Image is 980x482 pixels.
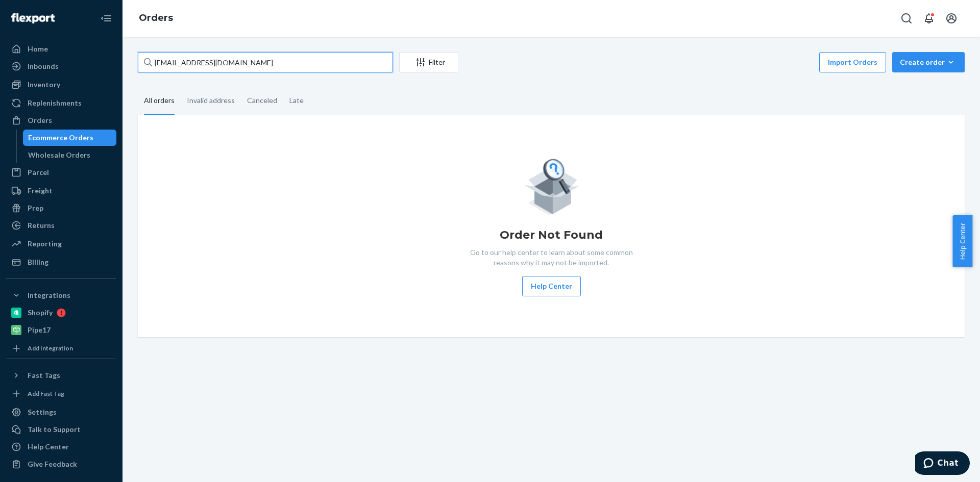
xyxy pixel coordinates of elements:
[6,305,116,321] a: Shopify
[6,342,116,354] a: Add Integration
[11,13,55,23] img: Flexport logo
[6,164,116,181] a: Parcel
[23,147,117,163] a: Wholesale Orders
[28,257,48,267] div: Billing
[28,220,55,231] div: Returns
[28,80,60,90] div: Inventory
[919,8,939,29] button: Open notifications
[6,404,116,420] a: Settings
[139,12,173,23] a: Orders
[28,61,59,71] div: Inbounds
[28,186,53,196] div: Freight
[399,52,458,72] button: Filter
[28,308,53,318] div: Shopify
[28,424,81,435] div: Talk to Support
[6,217,116,234] a: Returns
[400,57,458,67] div: Filter
[6,236,116,252] a: Reporting
[500,227,603,243] h1: Order Not Found
[6,200,116,216] a: Prep
[247,87,277,114] div: Canceled
[892,52,965,72] button: Create order
[28,407,57,417] div: Settings
[131,4,181,33] ol: breadcrumbs
[96,8,116,29] button: Close Navigation
[941,8,962,29] button: Open account menu
[524,156,579,215] img: Empty list
[462,247,641,268] p: Go to our help center to learn about some common reasons why it may not be imported.
[6,367,116,384] button: Fast Tags
[819,52,886,72] button: Import Orders
[6,183,116,199] a: Freight
[28,459,77,469] div: Give Feedback
[28,442,69,452] div: Help Center
[28,239,62,249] div: Reporting
[138,52,393,72] input: Search orders
[6,112,116,129] a: Orders
[28,150,90,160] div: Wholesale Orders
[144,87,175,115] div: All orders
[896,8,917,29] button: Open Search Box
[28,133,93,143] div: Ecommerce Orders
[28,370,60,380] div: Fast Tags
[28,115,52,125] div: Orders
[28,290,70,300] div: Integrations
[28,325,51,335] div: Pipe17
[28,203,43,213] div: Prep
[900,57,957,67] div: Create order
[6,456,116,472] button: Give Feedback
[289,87,304,114] div: Late
[23,130,117,146] a: Ecommerce Orders
[28,167,49,177] div: Parcel
[6,41,116,57] a: Home
[187,87,235,114] div: Invalid address
[522,276,581,296] button: Help Center
[915,451,970,477] iframe: Opens a widget where you can chat to one of our agents
[28,98,82,108] div: Replenishments
[28,389,64,398] div: Add Fast Tag
[6,287,116,303] button: Integrations
[6,322,116,338] a: Pipe17
[28,344,73,352] div: Add Integration
[6,77,116,93] a: Inventory
[28,44,48,54] div: Home
[952,215,972,267] button: Help Center
[6,421,116,438] button: Talk to Support
[6,254,116,270] a: Billing
[6,388,116,400] a: Add Fast Tag
[6,58,116,74] a: Inbounds
[6,439,116,455] a: Help Center
[6,95,116,111] a: Replenishments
